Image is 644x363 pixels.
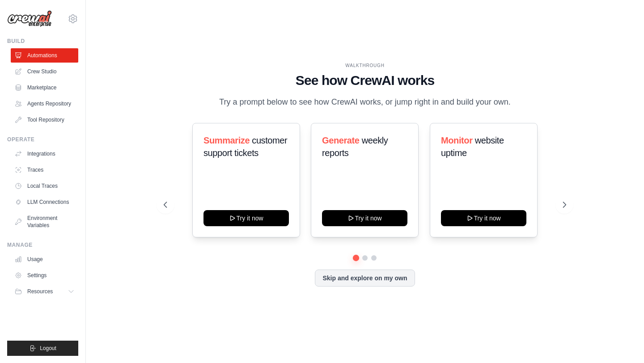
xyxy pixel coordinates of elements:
a: Usage [11,252,78,266]
a: Integrations [11,147,78,161]
button: Logout [7,341,78,356]
button: Try it now [322,210,407,226]
span: Logout [40,345,56,352]
span: Generate [322,135,360,145]
div: Manage [7,241,78,249]
a: Automations [11,48,78,63]
p: Try a prompt below to see how CrewAI works, or jump right in and build your own. [215,96,515,109]
button: Try it now [203,210,289,226]
a: Environment Variables [11,211,78,232]
a: Traces [11,163,78,177]
button: Resources [11,284,78,299]
h1: See how CrewAI works [164,72,566,89]
a: Marketplace [11,80,78,95]
span: Resources [27,288,53,295]
a: Tool Repository [11,113,78,127]
button: Skip and explore on my own [315,270,415,287]
a: LLM Connections [11,195,78,209]
span: website uptime [441,135,504,158]
span: Summarize [203,135,250,145]
a: Local Traces [11,179,78,193]
div: WALKTHROUGH [164,62,566,69]
span: Monitor [441,135,473,145]
a: Crew Studio [11,64,78,79]
div: Operate [7,136,78,143]
a: Agents Repository [11,97,78,111]
a: Settings [11,268,78,283]
button: Try it now [441,210,526,226]
div: Build [7,38,78,45]
img: Logo [7,10,52,27]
